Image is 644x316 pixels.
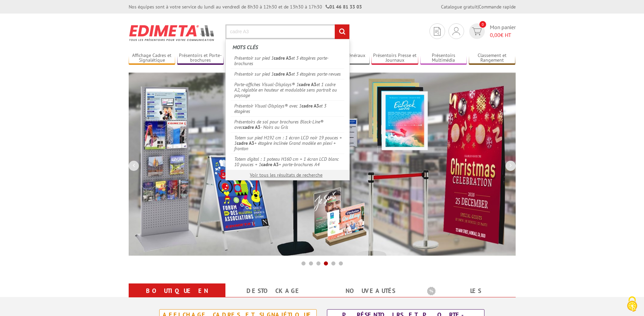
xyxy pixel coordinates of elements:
[231,53,344,68] a: Présentoir sur pied 1cadre A3et 3 étagères porte-brochures
[490,32,500,38] span: 0,00
[427,285,512,298] b: Les promotions
[237,140,254,146] em: cadre A3
[231,116,344,132] a: Présentoirs de sol pour brochures Black-Line® aveccadre A3- Noirs ou Gris
[274,71,291,77] em: cadre A3
[129,20,215,45] img: Présentoir, panneau, stand - Edimeta - PLV, affichage, mobilier bureau, entreprise
[441,4,478,10] a: Catalogue gratuit
[490,31,516,39] span: € HT
[469,53,516,64] a: Classement et Rangement
[177,53,224,64] a: Présentoirs et Porte-brochures
[467,23,516,39] a: devis rapide 0 Mon panier 0,00€ HT
[420,53,467,64] a: Présentoirs Multimédia
[620,293,644,316] button: Cookies (fenêtre modale)
[479,21,486,28] span: 0
[427,285,508,309] a: Les promotions
[441,3,516,10] div: |
[243,124,260,130] em: cadre A3
[326,4,362,10] strong: 01 46 81 33 03
[231,68,344,79] a: Présentoir sur pied 1cadre A3et 3 étagères porte-revues
[472,27,482,35] img: devis rapide
[335,24,349,39] input: rechercher
[299,81,316,87] em: cadre A3
[274,55,291,61] em: cadre A3
[231,100,344,116] a: Présentoir Visual-Displays® avec 1cadre A3et 3 étagères
[129,53,176,64] a: Affichage Cadres et Signalétique
[225,24,350,39] input: Rechercher un produit ou une référence...
[231,132,344,154] a: Totem sur pied H192 cm : 1 écran LCD noir 19 pouces + 1cadre A3+ étagère inclinée Grand modèle en...
[129,3,362,10] div: Nos équipes sont à votre service du lundi au vendredi de 8h30 à 12h30 et de 13h30 à 17h30
[231,154,344,170] a: Totem digital : 1 poteau H160 cm + 1 écran LCD blanc 10 pouces + 1cadre A3+ porte-brochures A4
[261,161,279,167] em: cadre A3
[624,296,641,313] img: Cookies (fenêtre modale)
[453,27,460,35] img: devis rapide
[434,27,441,36] img: devis rapide
[225,39,350,180] div: Rechercher un produit ou une référence...
[479,4,516,10] a: Commande rapide
[330,285,411,297] a: nouveautés
[137,285,217,309] a: Boutique en ligne
[234,285,314,297] a: Destockage
[250,172,323,178] a: Voir tous les résultats de recherche
[490,23,516,39] span: Mon panier
[301,103,319,109] em: cadre A3
[371,53,418,64] a: Présentoirs Presse et Journaux
[233,44,258,51] span: Mots clés
[231,79,344,100] a: Porte-affiches Visual-Displays® 1cadre A3et 1 cadre A2, réglable en hauteur et modulable sens por...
